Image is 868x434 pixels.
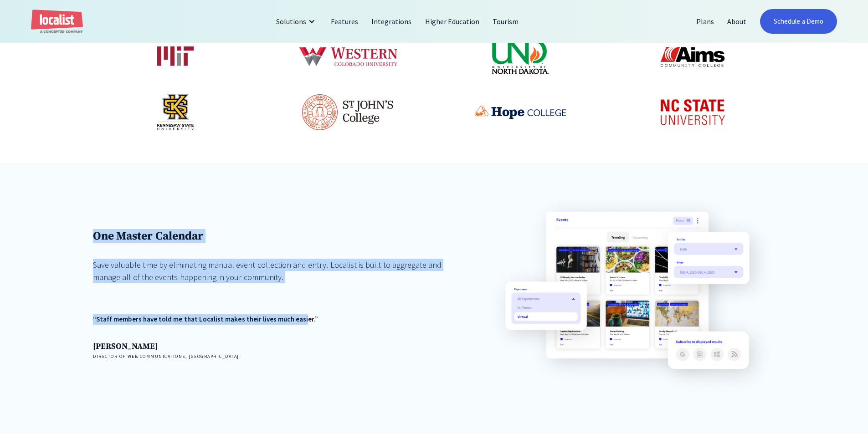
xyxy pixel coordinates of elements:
[31,10,83,34] a: home
[490,39,550,75] img: University of North Dakota logo
[475,106,566,118] img: Hope College logo
[721,10,753,32] a: About
[486,10,525,32] a: Tourism
[157,94,194,130] img: Kennesaw State University logo
[93,353,444,360] h4: Director of Web Communications, [GEOGRAPHIC_DATA]
[419,10,487,32] a: Higher Education
[276,16,306,27] div: Solutions
[297,28,399,86] img: Western Colorado University logo
[660,39,725,75] img: Aims Community College logo
[652,92,734,132] img: NC State University logo
[269,10,324,32] div: Solutions
[93,259,444,283] div: Save valuable time by eliminating manual event collection and entry. Localist is built to aggrega...
[93,341,158,352] strong: [PERSON_NAME]
[760,9,837,34] a: Schedule a Demo
[365,10,418,32] a: Integrations
[324,10,365,32] a: Features
[302,94,393,130] img: St John's College logo
[93,314,444,325] div: “Staff members have told me that Localist makes their lives much easier.”
[690,10,721,32] a: Plans
[93,229,203,243] strong: One Master Calendar
[157,46,194,67] img: Massachusetts Institute of Technology logo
